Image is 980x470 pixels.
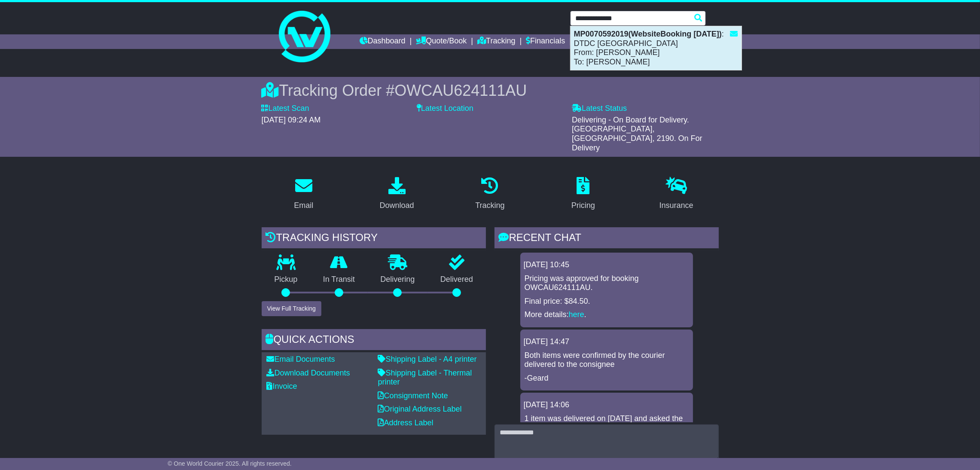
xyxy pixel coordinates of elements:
span: Delivering - On Board for Delivery. [GEOGRAPHIC_DATA], [GEOGRAPHIC_DATA], 2190. On For Delivery [572,116,702,152]
a: Tracking [477,34,515,49]
a: Shipping Label - Thermal printer [378,369,472,387]
span: OWCAU624111AU [394,82,527,99]
a: Tracking [470,174,510,214]
p: Pricing was approved for booking OWCAU624111AU. [525,274,689,293]
div: Pricing [571,200,595,211]
div: Email [294,200,313,211]
a: Shipping Label - A4 printer [378,355,477,363]
a: Pricing [566,174,601,214]
a: Quote/Book [416,34,467,49]
div: Tracking history [262,227,486,250]
span: © One World Courier 2025. All rights reserved. [168,460,292,467]
div: : DTDC [GEOGRAPHIC_DATA] From: [PERSON_NAME] To: [PERSON_NAME] [571,26,742,70]
a: Original Address Label [378,405,462,413]
a: Address Label [378,418,434,427]
div: [DATE] 14:06 [524,400,690,410]
a: Invoice [267,382,297,391]
p: Delivering [368,275,428,284]
a: Email [288,174,319,214]
div: [DATE] 14:47 [524,337,690,347]
p: Final price: $84.50. [525,297,689,306]
div: Tracking Order # [262,81,719,100]
p: -Geard [525,374,689,383]
p: Delivered [427,275,486,284]
a: Consignment Note [378,391,448,400]
label: Latest Location [417,104,473,113]
p: 1 item was delivered on [DATE] and asked the courier to advise the ETA for the last item [525,414,689,433]
div: Quick Actions [262,329,486,352]
p: More details: . [525,310,689,320]
strong: MP0070592019(WebsiteBooking [DATE]) [574,30,722,38]
div: RECENT CHAT [495,227,719,250]
label: Latest Status [572,104,627,113]
a: Insurance [654,174,699,214]
button: View Full Tracking [262,301,321,316]
p: In Transit [310,275,368,284]
p: Pickup [262,275,311,284]
a: Download [374,174,420,214]
span: [DATE] 09:24 AM [262,116,321,124]
label: Latest Scan [262,104,309,113]
a: here [569,310,584,319]
div: [DATE] 10:45 [524,260,690,270]
a: Email Documents [267,355,335,363]
a: Dashboard [360,34,406,49]
div: Insurance [659,200,693,211]
a: Financials [526,34,565,49]
p: Both items were confirmed by the courier delivered to the consignee [525,351,689,369]
div: Download [380,200,414,211]
a: Download Documents [267,369,350,377]
div: Tracking [475,200,504,211]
